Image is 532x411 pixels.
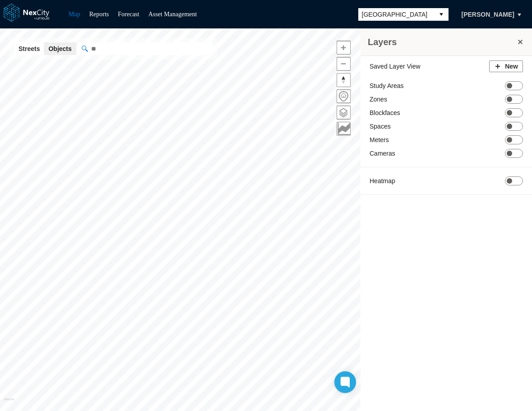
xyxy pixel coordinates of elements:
a: Mapbox homepage [4,398,14,408]
button: Home [337,89,351,103]
button: Key metrics [337,122,351,136]
label: Cameras [370,149,395,158]
a: Asset Management [148,11,197,18]
a: Map [69,11,80,18]
label: Study Areas [370,81,404,90]
span: Reset bearing to north [337,74,350,87]
label: Saved Layer View [370,62,421,71]
span: [GEOGRAPHIC_DATA] [362,10,430,19]
a: Reports [89,11,109,18]
button: select [434,8,449,21]
span: Zoom in [337,41,350,54]
button: Layers management [337,106,351,120]
button: Streets [14,42,44,55]
label: Blockfaces [370,108,400,117]
label: Meters [370,135,389,144]
button: Zoom out [337,57,351,71]
span: Streets [19,44,40,53]
span: Objects [48,44,71,53]
button: [PERSON_NAME] [452,7,524,22]
a: Forecast [118,11,139,18]
h3: Layers [368,36,516,48]
label: Zones [370,95,387,104]
button: Zoom in [337,41,351,55]
button: Objects [44,42,76,55]
label: Heatmap [370,176,395,185]
span: Zoom out [337,57,350,70]
span: [PERSON_NAME] [462,10,514,19]
button: New [489,60,523,72]
button: Reset bearing to north [337,73,351,87]
label: Spaces [370,122,391,131]
span: New [505,62,518,71]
